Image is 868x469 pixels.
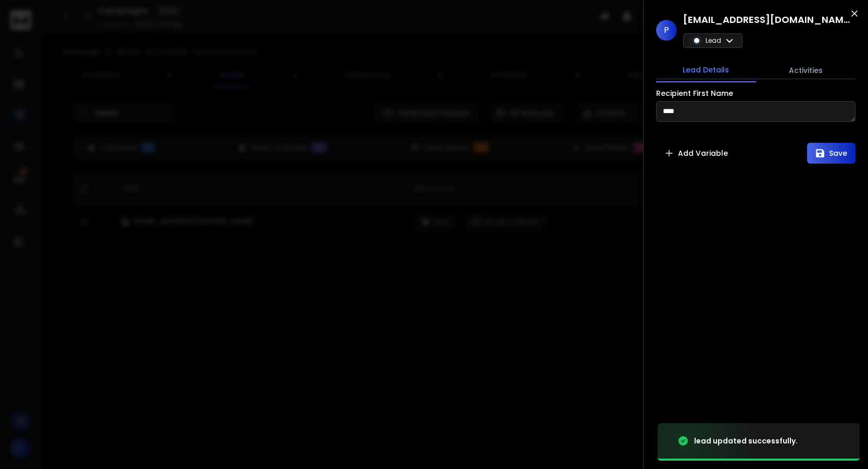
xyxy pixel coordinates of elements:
div: lead updated successfully. [694,436,798,446]
p: Lead [706,36,721,45]
button: Add Variable [656,143,736,164]
button: Save [807,143,856,164]
span: P [656,20,677,41]
h1: [EMAIL_ADDRESS][DOMAIN_NAME] [683,13,850,27]
label: Recipient First Name [656,90,733,97]
button: Lead Details [656,58,756,82]
button: Activities [756,59,856,82]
